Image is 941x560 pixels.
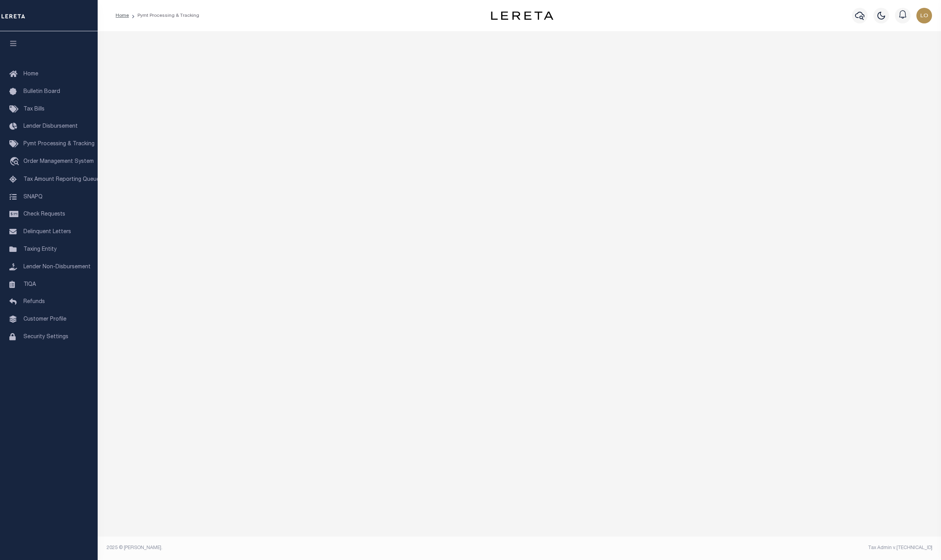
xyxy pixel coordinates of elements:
li: Pymt Processing & Tracking [129,12,199,19]
span: Taxing Entity [23,247,57,252]
span: Customer Profile [23,317,66,322]
span: Pymt Processing & Tracking [23,141,95,147]
span: Check Requests [23,212,65,217]
img: svg+xml;base64,PHN2ZyB4bWxucz0iaHR0cDovL3d3dy53My5vcmcvMjAwMC9zdmciIHBvaW50ZXItZXZlbnRzPSJub25lIi... [916,8,932,23]
span: Security Settings [23,334,68,340]
span: Bulletin Board [23,89,60,95]
span: Delinquent Letters [23,229,71,235]
span: Order Management System [23,159,94,164]
img: logo-dark.svg [491,11,554,20]
span: Lender Disbursement [23,124,78,129]
span: SNAPQ [23,194,43,200]
a: Home [116,13,129,18]
span: Home [23,71,38,77]
span: TIQA [23,282,36,287]
i: travel_explore [9,157,22,167]
span: Tax Amount Reporting Queue [23,177,100,182]
span: Lender Non-Disbursement [23,264,91,270]
span: Refunds [23,299,45,305]
span: Tax Bills [23,107,45,112]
